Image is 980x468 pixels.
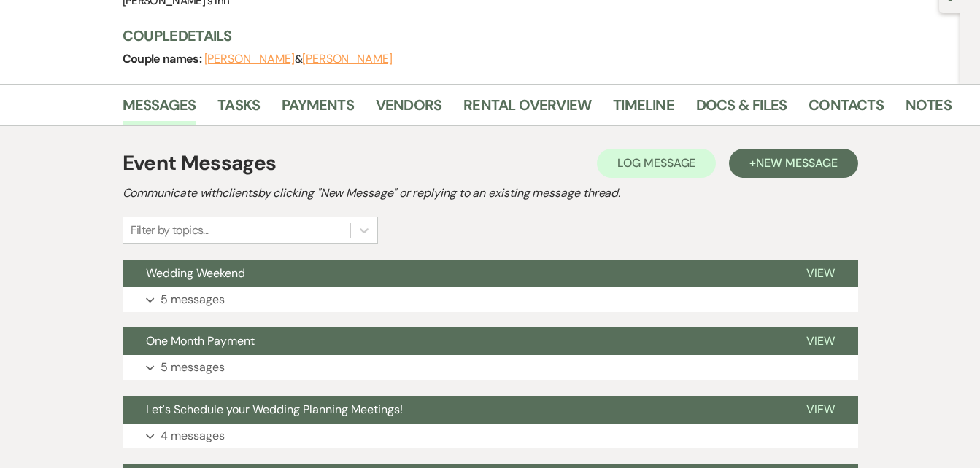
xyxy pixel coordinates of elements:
[161,358,225,377] p: 5 messages
[123,327,783,355] button: One Month Payment
[123,148,277,179] h1: Event Messages
[146,265,245,281] span: Wedding Weekend
[282,93,354,125] a: Payments
[123,355,858,380] button: 5 messages
[123,26,940,46] h3: Couple Details
[123,51,204,66] span: Couple names:
[696,93,787,125] a: Docs & Files
[123,424,858,448] button: 4 messages
[617,155,695,171] span: Log Message
[161,290,225,309] p: 5 messages
[809,93,884,125] a: Contacts
[217,93,260,125] a: Tasks
[806,265,835,281] span: View
[783,327,858,355] button: View
[806,333,835,348] span: View
[161,426,225,445] p: 4 messages
[613,93,674,125] a: Timeline
[302,53,393,65] button: [PERSON_NAME]
[123,93,196,125] a: Messages
[204,53,295,65] button: [PERSON_NAME]
[123,396,783,424] button: Let's Schedule your Wedding Planning Meetings!
[123,260,783,287] button: Wedding Weekend
[906,93,952,125] a: Notes
[131,222,209,239] div: Filter by topics...
[376,93,441,125] a: Vendors
[123,287,858,312] button: 5 messages
[146,402,403,417] span: Let's Schedule your Wedding Planning Meetings!
[463,93,591,125] a: Rental Overview
[204,52,393,66] span: &
[783,260,858,287] button: View
[756,155,837,171] span: New Message
[806,402,835,417] span: View
[783,396,858,424] button: View
[123,184,858,202] h2: Communicate with clients by clicking "New Message" or replying to an existing message thread.
[729,149,857,178] button: +New Message
[597,149,716,178] button: Log Message
[146,333,255,348] span: One Month Payment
